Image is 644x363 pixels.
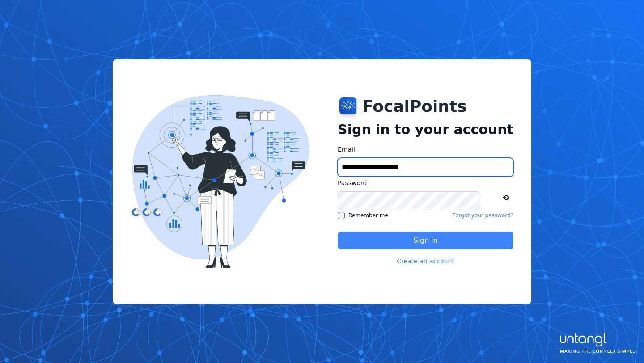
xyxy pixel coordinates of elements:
h1: FocalPoints [362,97,467,115]
h2: Sign in to your account [338,122,513,138]
a: Forgot your password? [453,212,513,219]
label: Email [338,145,513,154]
label: Password [338,178,513,188]
input: Remember me [338,212,345,219]
a: Create an account [397,257,454,266]
button: Sign in [338,232,513,249]
label: Remember me [338,212,388,219]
